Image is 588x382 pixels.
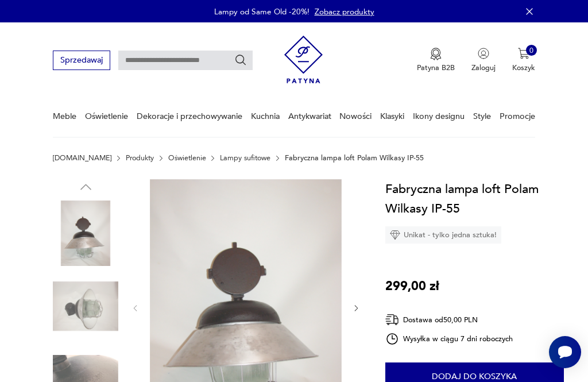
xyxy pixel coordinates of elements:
[137,97,242,136] a: Dekoracje i przechowywanie
[471,48,496,73] button: Zaloguj
[413,97,465,136] a: Ikony designu
[53,273,118,339] img: Zdjęcie produktu Fabryczna lampa loft Polam Wilkasy IP-55
[512,63,535,73] p: Koszyk
[288,97,331,136] a: Antykwariat
[53,97,76,136] a: Meble
[339,97,372,136] a: Nowości
[53,200,118,266] img: Zdjęcie produktu Fabryczna lampa loft Polam Wilkasy IP-55
[53,154,111,162] a: [DOMAIN_NAME]
[220,154,270,162] a: Lampy sufitowe
[285,154,424,162] p: Fabryczna lampa loft Polam Wilkasy IP-55
[417,48,455,73] button: Patyna B2B
[315,6,374,17] a: Zobacz produkty
[385,312,399,327] img: Ikona dostawy
[478,48,489,59] img: Ikonka użytkownika
[168,154,206,162] a: Oświetlenie
[53,57,110,64] a: Sprzedawaj
[417,63,455,73] p: Patyna B2B
[284,32,323,87] img: Patyna - sklep z meblami i dekoracjami vintage
[430,48,442,60] img: Ikona medalu
[385,179,578,218] h1: Fabryczna lampa loft Polam Wilkasy IP-55
[385,226,501,244] div: Unikat - tylko jedna sztuka!
[126,154,154,162] a: Produkty
[385,312,513,327] div: Dostawa od 50,00 PLN
[251,97,280,136] a: Kuchnia
[526,45,537,56] div: 0
[417,48,455,73] a: Ikona medaluPatyna B2B
[85,97,128,136] a: Oświetlenie
[549,336,581,368] iframe: Smartsupp widget button
[380,97,404,136] a: Klasyki
[473,97,491,136] a: Style
[390,230,400,240] img: Ikona diamentu
[385,276,439,296] p: 299,00 zł
[518,48,529,59] img: Ikona koszyka
[500,97,535,136] a: Promocje
[471,63,496,73] p: Zaloguj
[214,6,310,17] p: Lampy od Same Old -20%!
[385,332,513,346] div: Wysyłka w ciągu 7 dni roboczych
[53,51,110,70] button: Sprzedawaj
[512,48,535,73] button: 0Koszyk
[234,54,247,67] button: Szukaj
